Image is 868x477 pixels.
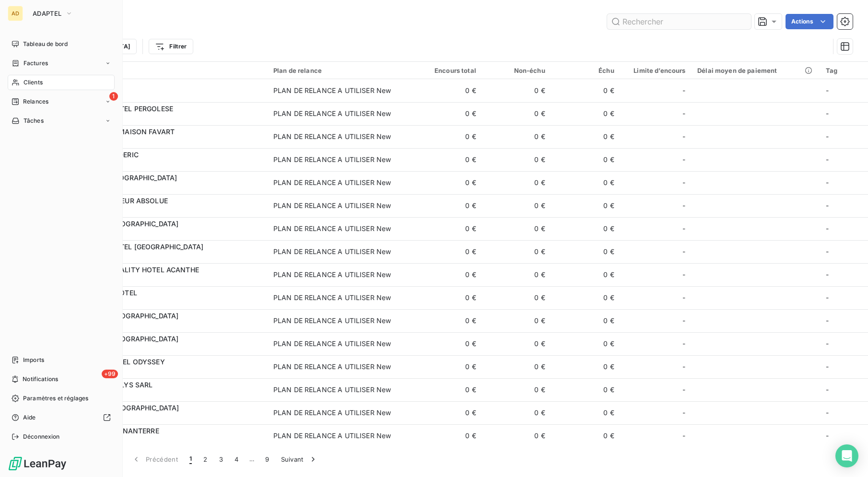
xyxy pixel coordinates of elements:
div: AD [8,6,23,21]
span: 411091500 [66,436,262,445]
button: 4 [229,449,244,469]
div: PLAN DE RELANCE A UTILISER New [273,247,391,256]
td: 0 € [551,102,620,125]
button: Suivant [275,449,324,469]
span: - [826,385,829,394]
td: 0 € [551,263,620,286]
span: Imports [23,356,44,364]
span: Aide [23,413,36,422]
span: - [682,316,685,326]
td: 0 € [413,240,482,263]
div: PLAN DE RELANCE A UTILISER New [273,408,391,418]
span: 411004600 [66,114,262,123]
span: Tableau de bord [23,40,68,48]
span: - [682,155,685,164]
div: PLAN DE RELANCE A UTILISER New [273,385,391,395]
div: Limite d’encours [626,67,686,74]
span: 411054600 [66,321,262,330]
span: - [682,86,685,95]
td: 0 € [413,355,482,378]
span: - [826,362,829,371]
div: PLAN DE RELANCE A UTILISER New [273,109,391,118]
div: PLAN DE RELANCE A UTILISER New [273,293,391,302]
div: PLAN DE RELANCE A UTILISER New [273,431,391,441]
td: 0 € [413,332,482,355]
td: 0 € [413,286,482,309]
td: 0 € [551,79,620,102]
td: 0 € [413,401,482,424]
span: - [826,224,829,233]
span: - [682,178,685,187]
td: 0 € [482,194,551,217]
td: 0 € [551,240,620,263]
button: Filtrer [149,39,193,54]
span: - [826,201,829,209]
div: PLAN DE RELANCE A UTILISER New [273,316,391,326]
td: 0 € [413,79,482,102]
div: PLAN DE RELANCE A UTILISER New [273,86,391,95]
td: 0 € [482,332,551,355]
td: 0 € [413,102,482,125]
span: - [682,201,685,210]
td: 0 € [482,355,551,378]
button: 9 [259,449,275,469]
span: 1 [189,454,192,464]
td: 0 € [482,148,551,171]
td: 0 € [413,194,482,217]
td: 0 € [551,309,620,332]
td: 0 € [551,217,620,240]
td: 0 € [551,424,620,447]
span: 411014400 [66,160,262,169]
td: 0 € [551,286,620,309]
span: - [826,109,829,117]
span: … [244,452,259,467]
span: 411063100 [66,367,262,376]
td: 0 € [482,309,551,332]
button: Actions [786,14,833,29]
span: - [826,132,829,140]
span: 411012500 [66,137,262,146]
span: - [682,385,685,395]
div: PLAN DE RELANCE A UTILISER New [273,201,391,210]
td: 0 € [551,125,620,148]
td: 0 € [482,424,551,447]
div: Non-échu [488,67,545,74]
div: Plan de relance [273,67,407,74]
span: - [826,270,829,279]
span: 411027000 [66,229,262,238]
div: PLAN DE RELANCE A UTILISER New [273,339,391,349]
span: - [682,408,685,418]
td: 0 € [413,378,482,401]
span: Paramètres et réglages [23,394,88,403]
td: 0 € [413,263,482,286]
div: PLAN DE RELANCE A UTILISER New [273,362,391,372]
span: - [682,339,685,349]
td: 0 € [551,401,620,424]
span: - [682,132,685,141]
span: - [682,431,685,441]
span: - [826,408,829,417]
span: - [682,270,685,279]
span: ADAPTEL [33,10,61,17]
span: - [826,431,829,440]
td: 0 € [482,102,551,125]
span: 411270000 [66,91,262,100]
span: 411086200 [66,413,262,422]
span: Notifications [23,375,58,384]
input: Rechercher [607,14,751,29]
td: 0 € [482,378,551,401]
span: - [826,316,829,325]
span: Déconnexion [23,432,60,441]
button: 3 [213,449,229,469]
td: 0 € [551,171,620,194]
span: 411033000 [66,275,262,284]
button: Précédent [126,449,184,469]
td: 0 € [413,125,482,148]
span: +99 [102,370,118,378]
img: Logo LeanPay [8,456,67,471]
td: 0 € [413,171,482,194]
td: 0 € [482,401,551,424]
span: 411033000 - QUALITY HOTEL ACANTHE [66,266,199,274]
span: 1 [109,92,118,101]
span: - [826,339,829,348]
